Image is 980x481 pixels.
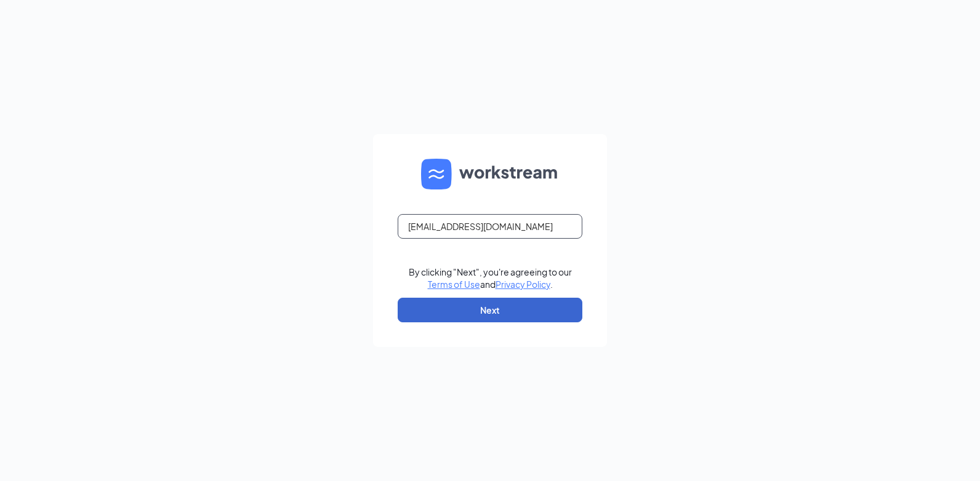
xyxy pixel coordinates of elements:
button: Next [398,298,582,322]
input: Email [398,214,582,239]
div: By clicking "Next", you're agreeing to our and . [409,266,572,290]
a: Terms of Use [428,279,480,290]
a: Privacy Policy [496,279,550,290]
img: WS logo and Workstream text [421,159,559,189]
